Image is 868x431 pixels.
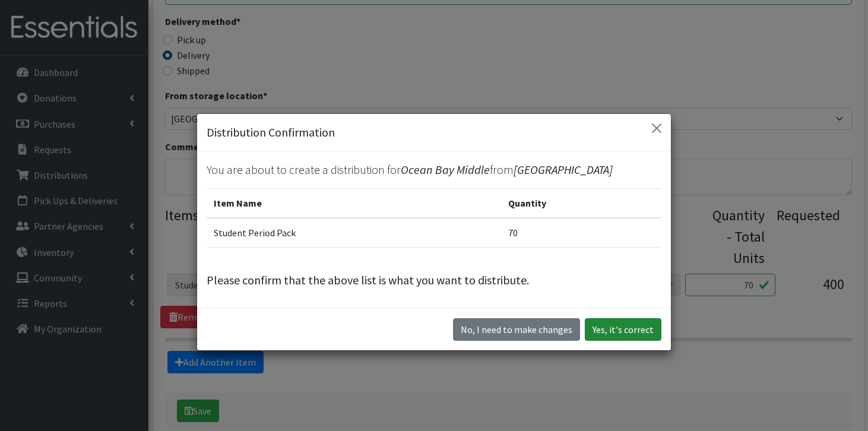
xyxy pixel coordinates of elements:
[207,189,501,218] th: Item Name
[207,271,661,289] p: Please confirm that the above list is what you want to distribute.
[514,162,613,177] span: [GEOGRAPHIC_DATA]
[501,189,661,218] th: Quantity
[207,161,661,179] p: You are about to create a distribution for from
[501,218,661,248] td: 70
[647,119,666,138] button: Close
[207,123,335,141] h5: Distribution Confirmation
[207,218,501,248] td: Student Period Pack
[585,318,661,341] button: Yes, it's correct
[453,318,580,341] button: No I need to make changes
[401,162,490,177] span: Ocean Bay Middle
